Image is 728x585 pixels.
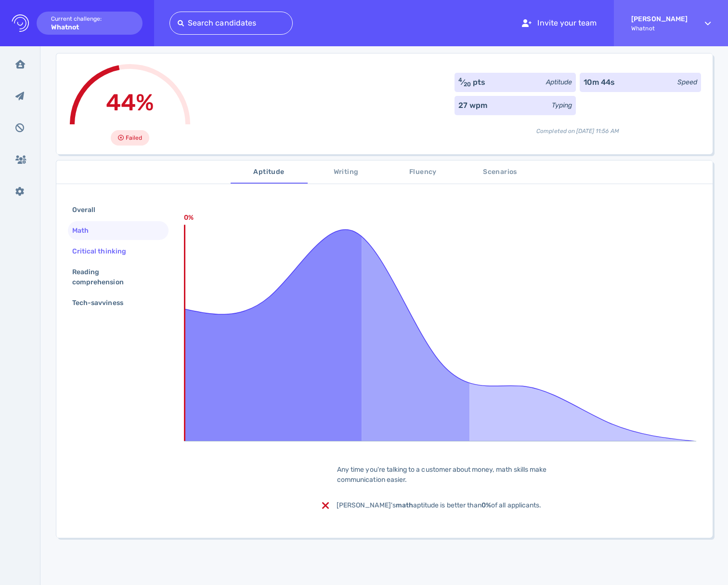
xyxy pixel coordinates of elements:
[458,77,462,83] sup: 4
[481,501,491,509] b: 0%
[70,265,158,289] div: Reading comprehension
[322,465,563,485] div: Any time you're talking to a customer about money, math skills make communication easier.
[464,81,471,88] sub: 20
[70,244,138,258] div: Critical thinking
[455,119,701,135] div: Completed on [DATE] 11:56 AM
[70,203,107,217] div: Overall
[546,77,572,87] div: Aptitude
[552,100,572,110] div: Typing
[396,501,413,509] b: math
[337,501,541,509] span: [PERSON_NAME]'s aptitude is better than of all applicants.
[313,166,379,178] span: Writing
[458,100,487,111] div: 27 wpm
[631,25,688,32] span: Whatnot
[236,166,302,178] span: Aptitude
[70,224,100,238] div: Math
[584,77,615,88] div: 10m 44s
[184,213,194,222] text: 0%
[70,296,135,310] div: Tech-savviness
[126,132,142,144] span: Failed
[390,166,456,178] span: Fluency
[468,166,533,178] span: Scenarios
[106,89,154,116] span: 44%
[458,77,485,88] div: ⁄ pts
[677,77,697,87] div: Speed
[631,15,688,23] strong: [PERSON_NAME]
